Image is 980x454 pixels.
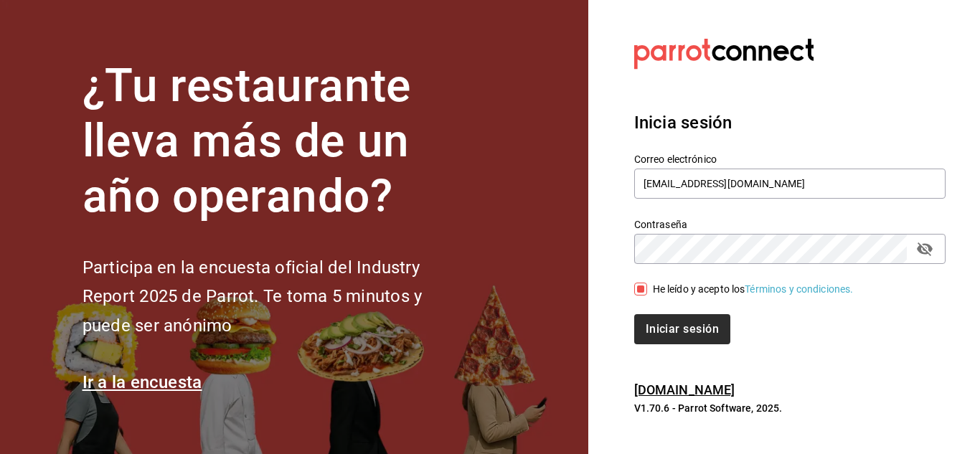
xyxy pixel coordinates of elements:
p: V1.70.6 - Parrot Software, 2025. [634,401,946,415]
label: Correo electrónico [634,154,946,164]
h2: Participa en la encuesta oficial del Industry Report 2025 de Parrot. Te toma 5 minutos y puede se... [83,253,470,341]
a: Términos y condiciones. [745,283,853,295]
input: Ingresa tu correo electrónico [634,169,946,199]
label: Contraseña [634,219,946,230]
button: passwordField [913,237,937,261]
a: [DOMAIN_NAME] [634,382,735,397]
h3: Inicia sesión [634,110,946,136]
button: Iniciar sesión [634,314,730,344]
div: He leído y acepto los [653,282,854,297]
a: Ir a la encuesta [83,372,202,392]
h1: ¿Tu restaurante lleva más de un año operando? [83,59,470,224]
